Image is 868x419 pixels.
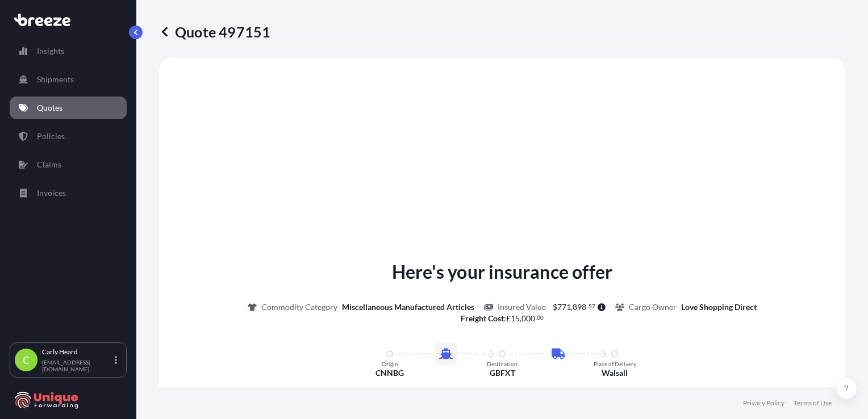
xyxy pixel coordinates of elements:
p: Invoices [37,187,66,199]
p: Claims [37,159,61,170]
span: £ [506,315,511,322]
span: , [520,315,521,322]
a: Shipments [10,68,127,91]
p: Carly Heard [42,347,112,357]
p: Here's your insurance offer [392,258,612,286]
p: Commodity Category [261,301,337,313]
span: 15 [511,315,520,322]
span: $ [553,303,557,311]
a: Privacy Policy [743,399,784,408]
p: Shipments [37,74,74,85]
span: 771 [557,303,571,311]
p: CNNBG [375,367,404,379]
p: Quote 497151 [159,23,270,41]
span: 57 [589,304,595,308]
p: Policies [37,131,65,142]
a: Policies [10,125,127,148]
a: Terms of Use [794,399,832,408]
p: Destination [487,361,518,367]
span: 000 [521,315,535,322]
span: . [587,304,588,308]
p: Cargo Owner [629,301,677,313]
span: . [536,316,537,320]
p: GBFXT [490,367,515,379]
p: Walsall [602,367,628,379]
img: organization-logo [14,391,80,409]
span: 00 [537,316,544,320]
a: Claims [10,153,127,176]
span: , [571,303,573,311]
p: Origin [382,361,398,367]
p: Insights [37,45,64,57]
p: Love Shopping Direct [681,301,757,313]
p: [EMAIL_ADDRESS][DOMAIN_NAME] [42,359,112,372]
a: Insights [10,40,127,62]
p: Place of Delivery [594,361,636,367]
p: Miscellaneous Manufactured Articles [342,301,474,313]
p: : [461,313,544,324]
span: C [23,354,30,366]
a: Quotes [10,97,127,119]
b: Freight Cost [461,313,504,323]
a: Invoices [10,182,127,204]
span: 898 [573,303,586,311]
p: Quotes [37,102,62,114]
p: Insured Value [498,301,546,313]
